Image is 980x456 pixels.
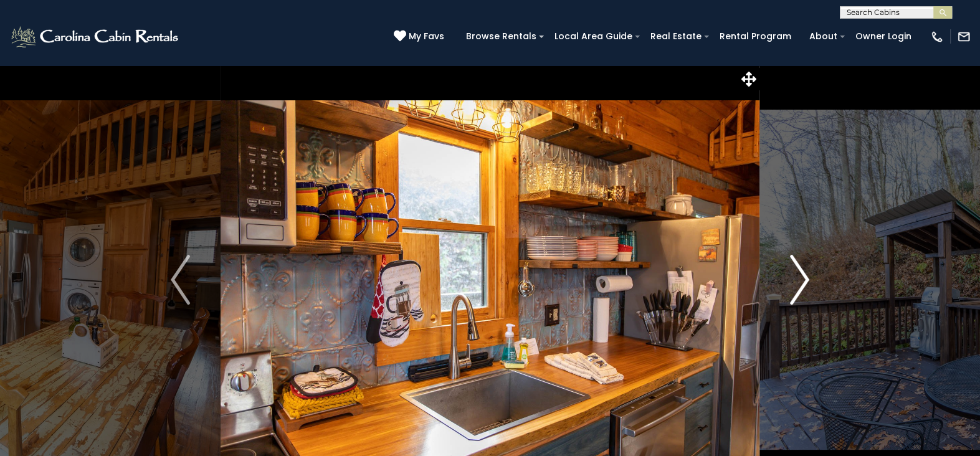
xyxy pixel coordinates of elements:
[171,255,189,305] img: arrow
[957,30,971,44] img: mail-regular-white.png
[930,30,944,44] img: phone-regular-white.png
[644,27,708,46] a: Real Estate
[460,27,543,46] a: Browse Rentals
[9,24,182,49] img: White-1-2.png
[849,27,918,46] a: Owner Login
[790,255,809,305] img: arrow
[803,27,844,46] a: About
[409,30,444,43] span: My Favs
[713,27,797,46] a: Rental Program
[548,27,639,46] a: Local Area Guide
[394,30,447,44] a: My Favs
